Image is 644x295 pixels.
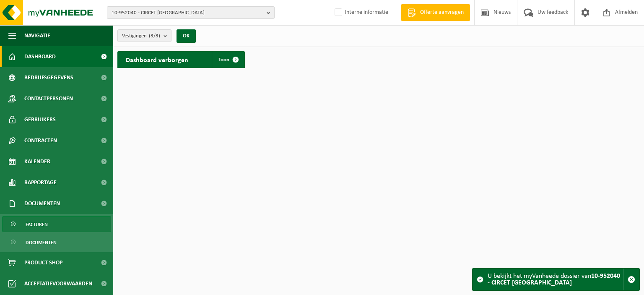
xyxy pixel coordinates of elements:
a: Offerte aanvragen [401,4,470,21]
span: Kalender [24,151,50,172]
button: OK [177,29,196,43]
h2: Dashboard verborgen [117,51,197,68]
strong: 10-952040 - CIRCET [GEOGRAPHIC_DATA] [488,273,620,286]
a: Toon [212,51,244,68]
span: Rapportage [24,172,57,193]
span: Vestigingen [122,30,160,42]
button: 10-952040 - CIRCET [GEOGRAPHIC_DATA] [107,6,275,19]
div: U bekijkt het myVanheede dossier van [488,269,623,290]
label: Interne informatie [333,6,388,19]
span: Toon [218,57,229,63]
a: Facturen [2,216,111,232]
span: Acceptatievoorwaarden [24,273,92,294]
count: (3/3) [149,33,160,39]
span: Documenten [24,193,60,214]
span: Contactpersonen [24,88,73,109]
button: Vestigingen(3/3) [117,29,171,42]
span: Documenten [26,235,57,251]
span: Contracten [24,130,57,151]
span: Navigatie [24,25,50,46]
span: Facturen [26,217,48,232]
a: Documenten [2,234,111,250]
span: Gebruikers [24,109,56,130]
span: Bedrijfsgegevens [24,67,73,88]
span: Dashboard [24,46,56,67]
span: Product Shop [24,252,62,273]
span: 10-952040 - CIRCET [GEOGRAPHIC_DATA] [112,7,263,19]
span: Offerte aanvragen [418,8,466,17]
